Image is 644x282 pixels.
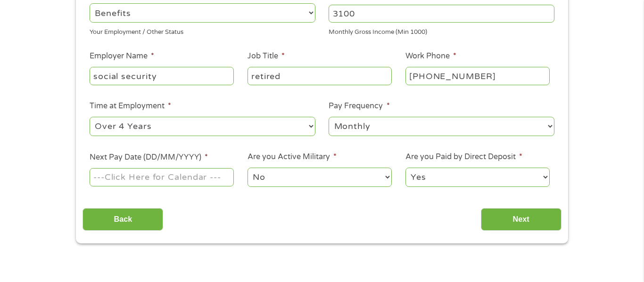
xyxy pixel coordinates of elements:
input: Back [83,208,163,231]
input: Walmart [90,67,234,85]
label: Are you Paid by Direct Deposit [405,152,522,162]
input: 1800 [329,5,554,23]
input: (231) 754-4010 [405,67,550,85]
label: Next Pay Date (DD/MM/YYYY) [90,153,208,162]
label: Pay Frequency [329,101,389,111]
label: Employer Name [90,51,154,61]
div: Monthly Gross Income (Min 1000) [329,24,554,37]
div: Your Employment / Other Status [90,24,315,37]
label: Are you Active Military [248,152,337,162]
label: Time at Employment [90,101,171,111]
input: ---Click Here for Calendar --- [90,168,234,186]
label: Work Phone [405,51,456,61]
input: Cashier [248,67,392,85]
input: Next [481,208,561,231]
label: Job Title [248,51,285,61]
